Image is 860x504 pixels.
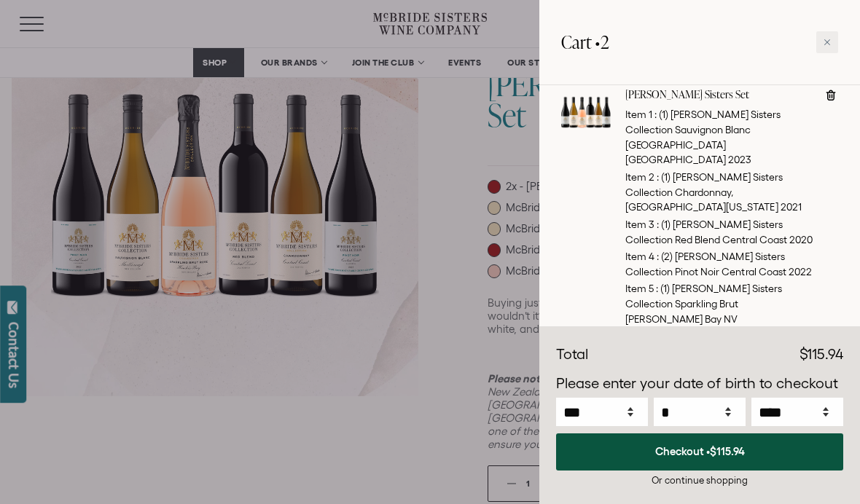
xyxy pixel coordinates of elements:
[657,218,659,230] span: :
[657,251,659,262] span: :
[710,445,745,457] span: $115.94
[656,283,658,294] span: :
[625,251,654,262] span: Item 4
[625,218,813,245] span: (1) [PERSON_NAME] Sisters Collection Red Blend Central Coast 2020
[625,218,654,230] span: Item 3
[556,473,843,487] div: Or continue shopping
[561,124,611,140] a: McBride Sisters Set
[561,22,609,63] h2: Cart •
[625,283,782,324] span: (1) [PERSON_NAME] Sisters Collection Sparkling Brut [PERSON_NAME] Bay NV
[625,171,802,213] span: (1) [PERSON_NAME] Sisters Collection Chardonnay, [GEOGRAPHIC_DATA][US_STATE] 2021
[556,433,843,470] button: Checkout •$115.94
[625,87,813,102] a: [PERSON_NAME] Sisters Set
[601,30,609,54] span: 2
[625,283,654,294] span: Item 5
[800,346,843,362] span: $115.94
[654,109,657,120] span: :
[556,344,588,366] div: Total
[625,109,652,120] span: Item 1
[657,171,659,183] span: :
[625,109,781,165] span: (1) [PERSON_NAME] Sisters Collection Sauvignon Blanc [GEOGRAPHIC_DATA] [GEOGRAPHIC_DATA] 2023
[625,171,654,183] span: Item 2
[556,373,843,395] p: Please enter your date of birth to checkout
[625,251,812,277] span: (2) [PERSON_NAME] Sisters Collection Pinot Noir Central Coast 2022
